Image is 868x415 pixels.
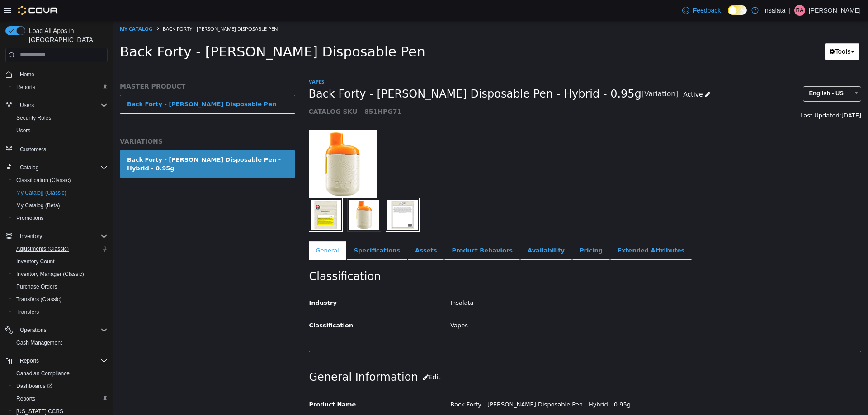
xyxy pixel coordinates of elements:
button: Users [9,124,111,137]
div: Insalata [330,275,755,290]
span: Adjustments (Classic) [16,245,69,252]
span: Back Forty - [PERSON_NAME] Disposable Pen [7,23,312,39]
h2: Classification [196,249,748,263]
a: Back Forty - [PERSON_NAME] Disposable Pen [7,74,182,93]
span: Reports [20,357,39,364]
button: Promotions [9,212,111,224]
button: Reports [9,392,111,405]
a: Assets [295,220,331,239]
span: Back Forty - [PERSON_NAME] Disposable Pen [50,5,165,11]
button: Catalog [2,161,111,174]
a: Reports [13,393,39,404]
span: My Catalog (Beta) [16,202,60,209]
small: [Variation] [528,70,565,77]
span: Reports [16,395,35,402]
a: Pricing [459,220,497,239]
button: Users [2,99,111,112]
div: Back Forty - [PERSON_NAME] Disposable Pen - Hybrid - 0.95g [14,135,175,152]
button: Transfers [9,306,111,318]
a: Users [13,125,34,136]
span: Home [20,71,34,78]
a: Reports [13,82,39,93]
span: Dashboards [16,382,52,390]
span: My Catalog (Beta) [13,200,108,211]
img: 150 [196,109,264,177]
span: Users [13,125,108,136]
span: Purchase Orders [16,283,57,290]
span: RA [796,5,804,16]
span: Last Updated: [687,91,728,98]
span: Transfers (Classic) [16,296,61,303]
a: Dashboards [13,381,56,392]
span: Inventory Manager (Classic) [16,270,84,278]
span: Transfers (Classic) [13,294,108,305]
button: Inventory [2,230,111,242]
a: Feedback [679,1,724,19]
button: Home [2,68,111,81]
p: Insalata [763,5,785,16]
a: Promotions [13,213,47,224]
button: My Catalog (Classic) [9,187,111,199]
span: Users [16,127,30,134]
a: Home [16,69,38,80]
span: Promotions [13,213,108,224]
span: Dashboards [13,381,108,392]
button: Inventory [16,231,46,242]
span: Reports [16,355,108,366]
button: Purchase Orders [9,280,111,293]
p: [PERSON_NAME] [809,5,861,16]
button: Cash Management [9,336,111,349]
span: Catalog [20,164,38,171]
h5: MASTER PRODUCT [7,61,182,70]
button: Reports [2,354,111,367]
a: Classification (Classic) [13,175,75,186]
a: My Catalog (Classic) [13,187,70,198]
span: Classification (Classic) [16,177,71,184]
span: Feedback [693,6,721,15]
span: Promotions [16,214,44,222]
h5: CATALOG SKU - 851HPG71 [196,87,607,95]
a: General [196,220,233,239]
span: Users [20,102,34,109]
span: My Catalog (Classic) [13,187,108,198]
span: Adjustments (Classic) [13,243,108,254]
span: Transfers [16,308,39,316]
span: Classification [196,301,241,308]
a: My Catalog [7,5,39,11]
span: Cash Management [13,337,108,348]
span: Users [16,100,108,111]
a: Product Behaviors [331,220,407,239]
span: Inventory [20,233,42,240]
span: Load All Apps in [GEOGRAPHIC_DATA] [25,26,108,44]
a: Canadian Compliance [13,368,73,379]
span: Security Roles [16,114,51,121]
a: Inventory Manager (Classic) [13,269,88,280]
button: Reports [16,355,42,366]
span: Product Name [196,380,243,387]
span: Reports [13,393,108,404]
span: Security Roles [13,112,108,123]
a: Transfers (Classic) [13,294,65,305]
button: Users [16,100,38,111]
span: My Catalog (Classic) [16,189,66,196]
button: My Catalog (Beta) [9,199,111,212]
div: Back Forty - [PERSON_NAME] Disposable Pen - Hybrid - 0.95g [330,376,755,392]
h2: General Information [196,348,748,365]
a: Purchase Orders [13,281,61,292]
span: Cash Management [16,339,62,346]
span: Catalog [16,162,108,173]
span: Customers [20,146,46,153]
span: Canadian Compliance [16,370,70,377]
div: Ryan Anthony [794,5,805,16]
a: Availability [407,220,459,239]
span: Inventory Count [13,256,108,267]
button: Operations [16,325,50,336]
button: Catalog [16,162,42,173]
a: Cash Management [13,337,66,348]
span: Industry [196,279,224,285]
button: Inventory Manager (Classic) [9,268,111,280]
span: Operations [20,326,47,334]
a: My Catalog (Beta) [13,200,64,211]
span: Reports [13,82,108,93]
